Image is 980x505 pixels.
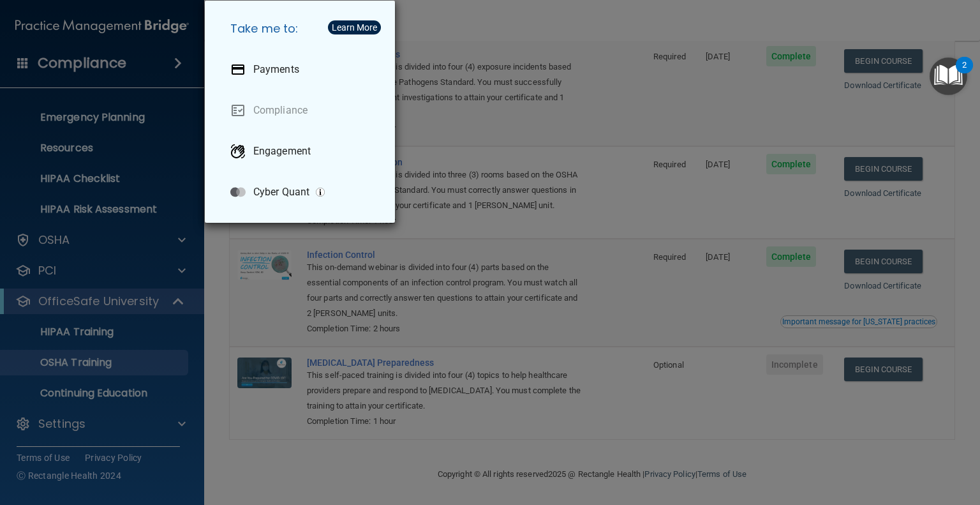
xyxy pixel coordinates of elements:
[253,145,311,158] p: Engagement
[220,93,385,128] a: Compliance
[962,65,967,82] div: 2
[220,133,385,169] a: Engagement
[220,174,385,210] a: Cyber Quant
[220,52,385,87] a: Payments
[253,63,299,76] p: Payments
[332,23,377,32] div: Learn More
[760,415,965,465] iframe: Drift Widget Chat Controller
[220,11,385,47] h5: Take me to:
[253,186,309,199] p: Cyber Quant
[328,20,381,34] button: Learn More
[930,57,967,95] button: Open Resource Center, 2 new notifications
